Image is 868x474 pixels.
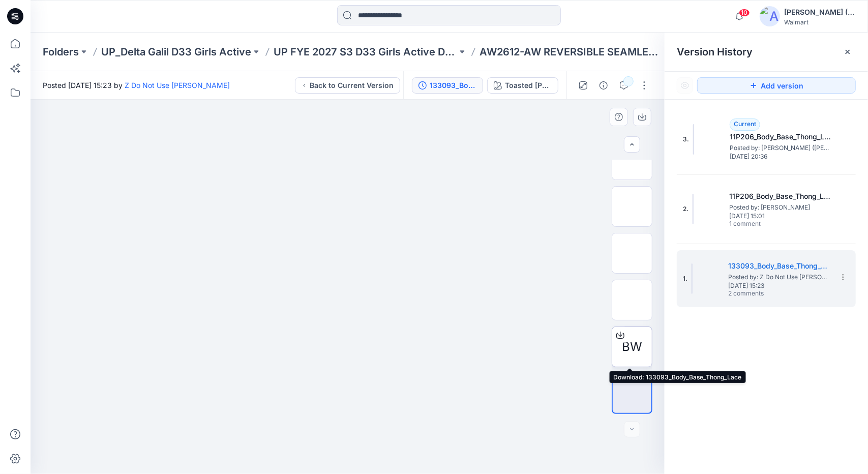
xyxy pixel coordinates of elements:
span: 1. [683,274,687,283]
a: Folders [43,45,79,59]
button: 133093_Body_Base_Thong_Lace [412,77,483,94]
span: Posted by: Aneta Obrochta [729,202,831,213]
img: 11P206_Body_Base_Thong_Lace [693,124,694,155]
button: Details [595,77,612,94]
span: [DATE] 15:01 [729,213,831,220]
span: Posted [DATE] 15:23 by [43,80,230,91]
div: Toasted [PERSON_NAME] [505,80,552,91]
a: UP FYE 2027 S3 D33 Girls Active Delta [274,45,457,59]
a: Z Do Not Use [PERSON_NAME] [125,81,230,90]
div: [PERSON_NAME] (Delta Galil) [784,6,855,18]
img: avatar [760,6,780,26]
div: Walmart [784,18,855,26]
span: 3. [683,135,689,144]
span: 2. [683,204,689,214]
span: 10 [739,9,750,17]
img: 11P206_Body_Base_Thong_Lace [693,194,694,224]
button: Back to Current Version [295,77,400,94]
button: Add version [697,77,856,94]
h5: 11P206_Body_Base_Thong_Lace [730,131,831,143]
button: Toasted [PERSON_NAME] [487,77,558,94]
p: AW2612-AW REVERSIBLE SEAMLESS SPORTA BRA [480,45,663,59]
h5: 11P206_Body_Base_Thong_Lace [729,190,831,202]
span: Current [734,120,756,128]
span: BW [622,338,642,356]
img: 133093_Body_Base_Thong_Lace [692,263,693,294]
a: UP_Delta Galil D33 Girls Active [101,45,251,59]
span: 1 comment [729,220,800,228]
button: Show Hidden Versions [677,77,693,94]
h5: 133093_Body_Base_Thong_Lace [728,260,830,272]
span: [DATE] 20:36 [730,153,831,160]
button: Close [844,48,852,56]
div: 133093_Body_Base_Thong_Lace [430,80,476,91]
span: 2 comments [728,290,799,298]
span: Version History [677,46,753,58]
span: Posted by: Dorelle Mcpherson (Delta Galil) [730,143,831,153]
span: [DATE] 15:23 [728,282,830,289]
span: Posted by: Z Do Not Use Elizabeth Al Shehabi [728,272,830,282]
